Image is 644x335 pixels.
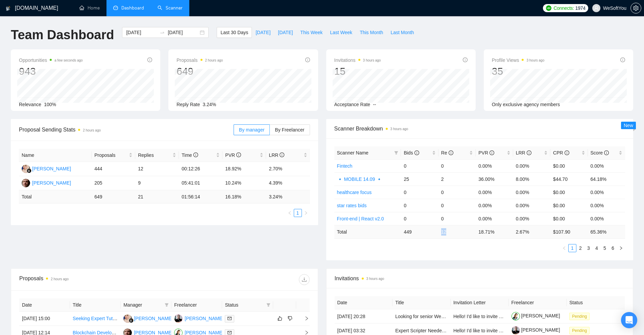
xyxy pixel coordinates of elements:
[266,176,310,190] td: 4.39%
[158,5,183,11] a: searchScanner
[594,6,599,10] span: user
[390,127,408,131] time: 3 hours ago
[588,186,625,199] td: 0.00%
[527,150,531,155] span: info-circle
[516,150,531,155] span: LRR
[19,149,92,162] th: Name
[513,212,550,225] td: 0.00%
[392,309,451,324] td: Looking for senior Web3 and React Expert for Marketplace project
[476,212,513,225] td: 0.00%
[228,331,232,335] span: mail
[620,57,625,62] span: info-circle
[438,159,476,172] td: 0
[395,328,539,333] a: Expert Scripter Needed for Advanced Trading Indicator Development
[588,225,625,238] td: 65.36 %
[438,225,476,238] td: 12
[179,176,222,190] td: 05:41:01
[337,163,353,169] a: Fintech
[276,314,284,322] button: like
[373,102,376,107] span: --
[509,296,567,309] th: Freelancer
[160,30,165,35] span: swap-right
[401,199,438,212] td: 0
[560,244,568,252] button: left
[51,277,69,281] time: 2 hours ago
[401,225,438,238] td: 449
[176,65,223,78] div: 649
[492,65,545,78] div: 35
[278,29,293,36] span: [DATE]
[32,179,71,187] div: [PERSON_NAME]
[609,244,617,252] a: 6
[302,209,310,217] li: Next Page
[265,300,272,310] span: filter
[591,150,609,155] span: Score
[305,57,310,62] span: info-circle
[73,316,237,321] a: Seeking Expert Tutor / Instructor for Data Leadership & Practical AI Application
[630,3,641,14] button: setting
[334,56,381,64] span: Invitations
[451,296,509,309] th: Invitation Letter
[449,150,453,155] span: info-circle
[476,186,513,199] td: 0.00%
[299,274,310,285] button: download
[92,190,135,204] td: 649
[269,152,284,158] span: LRR
[513,159,550,172] td: 0.00%
[252,27,274,38] button: [DATE]
[220,29,248,36] span: Last 30 Days
[138,151,171,159] span: Replies
[123,314,132,323] img: AJ
[288,316,292,321] span: dislike
[129,318,134,323] img: gigradar-bm.png
[83,128,101,132] time: 2 hours ago
[404,150,419,155] span: Bids
[6,3,10,14] img: logo
[193,152,198,157] span: info-circle
[225,301,263,309] span: Status
[335,296,393,309] th: Date
[278,316,282,321] span: like
[609,244,617,252] li: 6
[526,58,544,62] time: 3 hours ago
[22,179,30,187] img: DB
[395,314,534,319] a: Looking for senior Web3 and React Expert for Marketplace project
[356,27,387,38] button: This Month
[476,225,513,238] td: 18.71 %
[70,312,121,326] td: Seeking Expert Tutor / Instructor for Data Leadership & Practical AI Application
[393,148,400,158] span: filter
[601,244,609,252] li: 5
[550,225,588,238] td: $ 107.90
[299,277,309,282] span: download
[330,29,352,36] span: Last Week
[70,298,121,312] th: Title
[135,162,179,176] td: 12
[575,4,586,12] span: 1974
[441,150,453,155] span: Re
[126,29,157,36] input: Start date
[286,209,294,217] li: Previous Page
[44,102,56,107] span: 100%
[438,172,476,186] td: 2
[54,58,82,62] time: a few seconds ago
[32,165,71,172] div: [PERSON_NAME]
[550,186,588,199] td: $0.00
[604,150,609,155] span: info-circle
[123,315,173,321] a: AJ[PERSON_NAME]
[228,316,232,320] span: mail
[569,313,592,319] a: Pending
[490,150,494,155] span: info-circle
[335,309,393,324] td: [DATE] 20:28
[414,150,419,155] span: info-circle
[121,298,171,312] th: Manager
[288,211,292,215] span: left
[617,244,625,252] li: Next Page
[588,199,625,212] td: 0.00%
[337,216,384,221] a: Front-end | React v2.0
[294,209,302,217] a: 1
[19,274,164,285] div: Proposals
[222,176,266,190] td: 10.24%
[513,225,550,238] td: 2.67 %
[19,125,234,134] span: Proposal Sending Stats
[334,65,381,78] div: 15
